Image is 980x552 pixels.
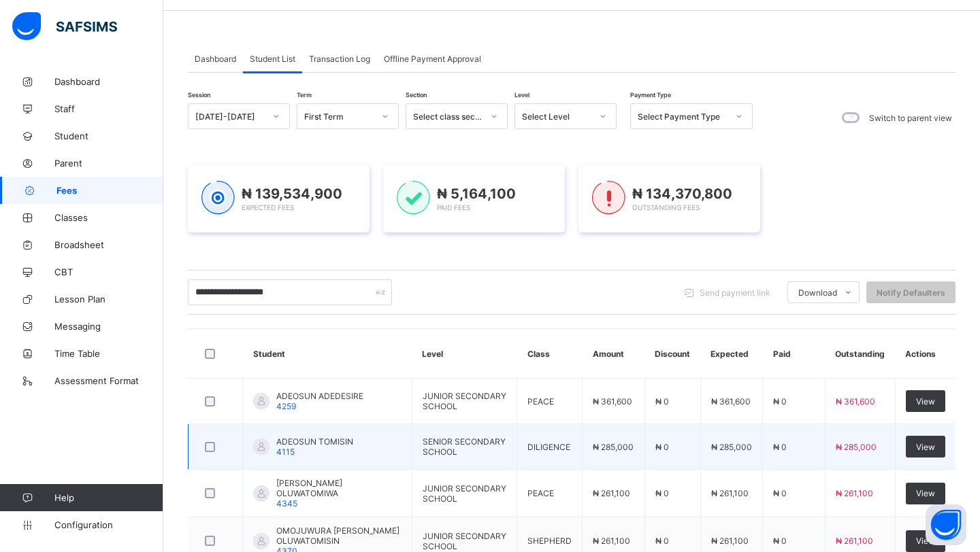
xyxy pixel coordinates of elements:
span: ₦ 261,100 [593,536,630,546]
span: ₦ 0 [655,536,669,546]
th: Expected [700,329,763,379]
span: ₦ 285,000 [711,442,752,452]
span: ₦ 0 [655,488,669,498]
th: Paid [763,329,826,379]
div: Select class section [413,111,483,122]
th: Amount [583,329,645,379]
span: ₦ 5,164,100 [437,186,516,202]
span: Student [54,131,163,141]
th: Outstanding [825,329,895,379]
span: 4259 [276,401,296,411]
span: ₦ 134,370,800 [632,186,732,202]
span: CBT [54,266,163,277]
span: ₦ 261,100 [711,488,749,498]
span: ₦ 261,100 [593,488,630,498]
span: ₦ 0 [773,488,787,498]
span: ADEOSUN TOMISIN [276,436,353,447]
span: PEACE [527,396,554,407]
img: paid-1.3eb1404cbcb1d3b736510a26bbfa3ccb.svg [397,181,430,215]
span: Payment Type [630,91,671,99]
div: [DATE]-[DATE] [195,111,265,122]
span: Level [514,91,529,99]
span: Dashboard [195,54,236,64]
span: Staff [54,103,163,114]
span: ₦ 261,100 [836,536,873,546]
span: Download [798,288,837,298]
span: View [916,488,935,498]
th: Student [243,329,412,379]
button: Open asap [926,504,966,545]
span: Time Table [54,348,163,359]
label: Switch to parent view [869,113,952,123]
span: ₦ 361,600 [711,396,751,407]
span: 4345 [276,498,297,508]
span: Transaction Log [309,54,370,64]
span: Section [406,91,427,99]
span: Help [54,492,163,503]
span: SENIOR SECONDARY SCHOOL [423,436,506,457]
span: Session [188,91,210,99]
span: DILIGENCE [527,442,570,452]
span: Assessment Format [54,375,163,386]
span: ₦ 285,000 [836,442,877,452]
th: Actions [895,329,955,379]
span: ₦ 285,000 [593,442,634,452]
span: Parent [54,158,163,169]
span: Classes [54,212,163,223]
span: View [916,442,935,452]
span: Messaging [54,321,163,332]
span: ₦ 139,534,900 [242,186,342,202]
div: First Term [304,111,374,122]
span: ₦ 0 [655,396,669,407]
span: Outstanding Fees [632,203,700,211]
span: Dashboard [54,76,163,87]
span: JUNIOR SECONDARY SCHOOL [423,483,506,504]
span: ₦ 361,600 [593,396,632,407]
span: ₦ 261,100 [711,536,749,546]
span: Paid Fees [437,203,470,211]
span: JUNIOR SECONDARY SCHOOL [423,531,506,551]
span: View [916,536,935,546]
span: Term [297,91,312,99]
div: Select Payment Type [638,111,728,122]
span: View [916,396,935,407]
img: safsims [12,12,117,41]
th: Level [412,329,517,379]
span: SHEPHERD [527,536,572,546]
span: ₦ 0 [773,442,787,452]
span: Expected Fees [242,203,294,211]
span: ₦ 0 [655,442,669,452]
span: Notify Defaulters [877,288,945,298]
span: ₦ 0 [773,536,787,546]
span: PEACE [527,488,554,498]
span: Student List [250,54,295,64]
img: outstanding-1.146d663e52f09953f639664a84e30106.svg [592,181,625,215]
img: expected-1.03dd87d44185fb6c27cc9b2570c10499.svg [201,181,235,215]
span: [PERSON_NAME] OLUWATOMIWA [276,478,402,498]
span: Lesson Plan [54,294,163,305]
span: Broadsheet [54,239,163,250]
span: Configuration [54,519,163,530]
div: Select Level [522,111,591,122]
span: Send payment link [700,288,770,298]
span: ₦ 261,100 [836,488,873,498]
span: Offline Payment Approval [384,54,481,64]
span: Fees [56,185,163,196]
span: JUNIOR SECONDARY SCHOOL [423,391,506,411]
span: ₦ 0 [773,396,787,407]
span: 4115 [276,447,295,457]
th: Discount [644,329,700,379]
span: ADEOSUN ADEDESIRE [276,391,363,401]
th: Class [517,329,583,379]
span: ₦ 361,600 [836,396,875,407]
span: OMOJUWURA [PERSON_NAME] OLUWATOMISIN [276,525,402,546]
